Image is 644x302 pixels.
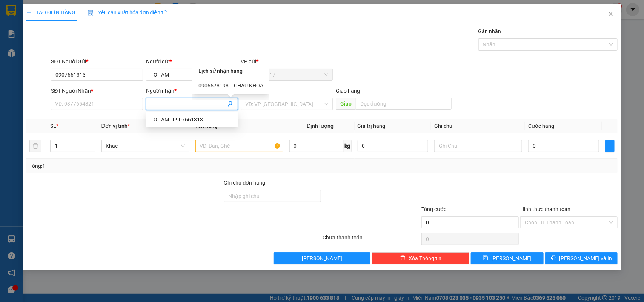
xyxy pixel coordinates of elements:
span: kg [344,140,352,152]
span: Cước hàng [528,123,554,129]
span: delete [400,255,406,261]
span: 0906578198 [198,83,229,89]
span: - [231,83,232,89]
span: Tổng cước [421,206,446,212]
span: Xóa Thông tin [409,254,441,262]
th: Ghi chú [431,119,525,133]
span: printer [551,255,556,261]
span: Đơn vị tính [101,123,130,129]
span: close [608,11,614,17]
div: Chưa thanh toán [322,233,421,247]
span: save [483,255,488,261]
button: printer[PERSON_NAME] và In [545,252,618,264]
button: delete [29,140,41,152]
label: Gán nhãn [478,28,501,34]
button: deleteXóa Thông tin [372,252,469,264]
span: [PERSON_NAME] [302,254,342,262]
input: VD: Bàn, Ghế [195,140,283,152]
div: SĐT Người Gửi [51,57,143,66]
span: Giao hàng [336,88,360,94]
span: CHÂU KHOA [234,83,263,89]
span: Khác [106,140,185,152]
button: plus [605,140,615,152]
button: [PERSON_NAME] [274,252,371,264]
div: Người nhận [146,87,238,95]
input: 0 [358,140,429,152]
label: Ghi chú đơn hàng [224,180,266,186]
span: Định lượng [307,123,334,129]
span: Giá trị hàng [358,123,386,129]
span: user-add [227,101,234,107]
span: Yêu cầu xuất hóa đơn điện tử [88,9,167,15]
span: Giao [336,98,356,110]
div: Tổng: 1 [29,162,249,170]
div: TỐ TÂM - 0907661313 [151,115,234,124]
span: Trạm Km117 [246,69,329,80]
span: plus [26,10,32,15]
button: Close [600,4,621,25]
input: Dọc đường [356,98,452,110]
input: Ghi chú đơn hàng [224,190,321,202]
button: save[PERSON_NAME] [471,252,543,264]
span: [PERSON_NAME] [491,254,532,262]
input: Ghi Chú [434,140,522,152]
div: TỐ TÂM - 0907661313 [146,113,238,126]
div: Người gửi [146,57,238,66]
span: plus [606,143,614,149]
img: icon [88,10,94,16]
span: [PERSON_NAME] và In [559,254,612,262]
label: Hình thức thanh toán [520,206,570,212]
div: SĐT Người Nhận [51,87,143,95]
span: SL [50,123,56,129]
div: Lịch sử nhận hàng [192,65,269,77]
span: TẠO ĐƠN HÀNG [26,9,75,15]
div: VP gửi [241,57,333,66]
